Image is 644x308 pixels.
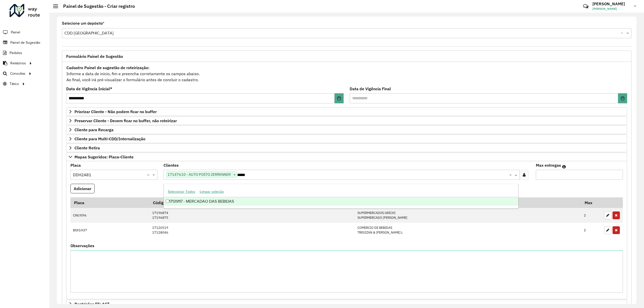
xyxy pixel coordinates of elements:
[66,64,627,83] div: Informe a data de inicio, fim e preencha corretamente os campos abaixo. Ao final, você irá pré-vi...
[621,30,625,36] span: Clear all
[66,135,627,143] a: Cliente para Multi-CDD/Internalização
[66,54,123,58] span: Formulário Painel de Sugestão
[164,184,519,209] ng-dropdown-panel: Options list
[10,40,40,45] span: Painel de Sugestão
[164,162,179,168] label: Clientes
[62,20,104,26] label: Selecione um depósito
[74,155,134,159] span: Mapas Sugeridos: Placa-Cliente
[232,172,237,178] span: ×
[562,165,566,169] em: Máximo de clientes que serão colocados na mesma rota com os clientes informados
[74,119,177,123] span: Preservar Cliente - Devem ficar no buffer, não roteirizar
[581,223,601,238] td: 2
[335,93,344,103] button: Choose Date
[149,223,355,238] td: 17120519 17128046
[74,146,100,150] span: Cliente Retira
[11,30,20,35] span: Painel
[66,107,627,116] a: Priorizar Cliente - Não podem ficar no buffer
[74,137,145,141] span: Cliente para Multi-CDD/Internalização
[70,223,149,238] td: BSX1H37
[592,2,630,6] h3: [PERSON_NAME]
[10,61,26,66] span: Relatórios
[70,243,94,249] label: Observações
[536,162,561,168] label: Max entregas
[66,125,627,134] a: Cliente para Recarga
[66,144,627,152] a: Cliente Retira
[355,208,581,223] td: SUPERMERCADOS GRICKI SUPERMERCADO [PERSON_NAME]
[70,208,149,223] td: CWL9I96
[74,128,113,132] span: Cliente para Recarga
[580,1,591,12] a: Contato Rápido
[66,65,149,70] strong: Cadastro Painel de sugestão de roteirização:
[149,208,355,223] td: 17196874 17196875
[74,302,109,306] span: Restrições FF: ACT
[10,81,19,86] span: Tático
[350,86,391,92] label: Data de Vigência Final
[58,4,135,9] h2: Painel de Sugestão - Criar registro
[166,171,232,178] span: 17147610 - AUTO POSTO ZERRENNER
[66,116,627,125] a: Preservar Cliente - Devem ficar no buffer, não roteirizar
[164,197,518,206] div: 17139117 - MERCADAO DAS BEBIDAS
[592,7,630,11] span: [PERSON_NAME]
[70,162,81,168] label: Placa
[618,93,627,103] button: Choose Date
[197,188,226,196] button: Limpar seleção
[581,208,601,223] td: 2
[74,110,157,114] span: Priorizar Cliente - Não podem ficar no buffer
[509,172,513,178] span: Clear all
[66,86,112,92] label: Data de Vigência Inicial
[149,197,355,208] th: Código Cliente
[581,197,601,208] th: Max
[70,197,149,208] th: Placa
[166,188,197,196] button: Selecionar Todos
[66,153,627,161] a: Mapas Sugeridos: Placa-Cliente
[66,161,627,299] div: Mapas Sugeridos: Placa-Cliente
[355,223,581,238] td: COMERCIO DE BEBIDAS TREVIZAN & [PERSON_NAME] L
[70,184,95,193] button: Adicionar
[147,172,151,178] span: Clear all
[10,50,22,56] span: Pedidos
[10,71,25,76] span: Consultas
